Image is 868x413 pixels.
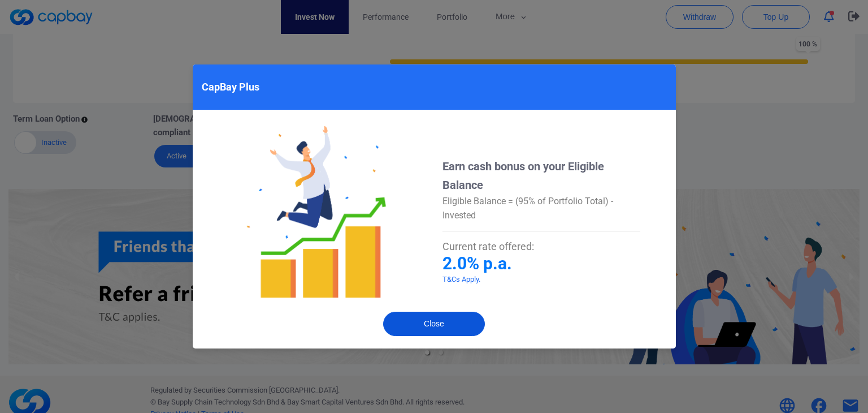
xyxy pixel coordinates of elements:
span: 2.0% p.a. [442,253,512,273]
span: Earn cash bonus on your Eligible Balance [442,160,604,192]
span: Current rate offered: [442,240,534,252]
h5: CapBay Plus [202,80,259,94]
span: Eligible Balance = (95% of Portfolio Total) - Invested [442,196,613,221]
img: CapBay Plus [228,123,403,300]
button: Close [383,312,485,336]
a: T&Cs Apply. [442,275,480,283]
